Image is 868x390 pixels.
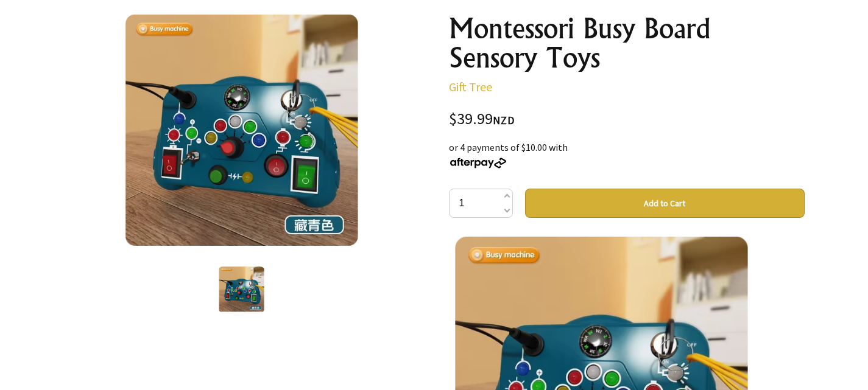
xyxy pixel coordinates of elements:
span: NZD [493,113,515,127]
img: Montessori Busy Board Sensory Toys [218,266,265,313]
a: Gift Tree [449,79,492,94]
img: Montessori Busy Board Sensory Toys [121,14,362,251]
img: Afterpay [449,158,507,169]
button: Add to Cart [525,189,805,218]
div: or 4 payments of $10.00 with [449,140,805,169]
div: $39.99 [449,111,805,128]
h1: Montessori Busy Board Sensory Toys [449,14,805,72]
